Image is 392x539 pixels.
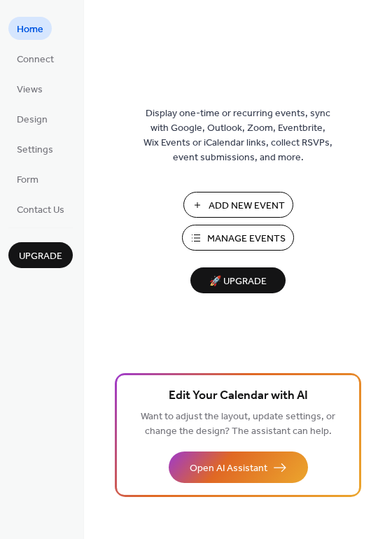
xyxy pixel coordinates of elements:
[190,461,267,476] span: Open AI Assistant
[19,249,62,264] span: Upgrade
[8,47,62,70] a: Connect
[8,107,56,130] a: Design
[8,17,52,40] a: Home
[199,272,277,291] span: 🚀 Upgrade
[17,22,43,37] span: Home
[209,199,285,213] span: Add New Event
[183,192,293,218] button: Add New Event
[141,407,335,441] span: Want to adjust the layout, update settings, or change the design? The assistant can help.
[190,267,286,293] button: 🚀 Upgrade
[207,232,286,246] span: Manage Events
[8,137,62,160] a: Settings
[143,106,332,165] span: Display one-time or recurring events, sync with Google, Outlook, Zoom, Eventbrite, Wix Events or ...
[8,167,47,190] a: Form
[17,203,64,218] span: Contact Us
[169,451,308,483] button: Open AI Assistant
[8,242,73,268] button: Upgrade
[17,83,43,97] span: Views
[17,173,38,188] span: Form
[8,77,51,100] a: Views
[17,143,53,157] span: Settings
[182,225,294,251] button: Manage Events
[169,386,308,406] span: Edit Your Calendar with AI
[17,113,48,127] span: Design
[17,52,54,67] span: Connect
[8,197,73,220] a: Contact Us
